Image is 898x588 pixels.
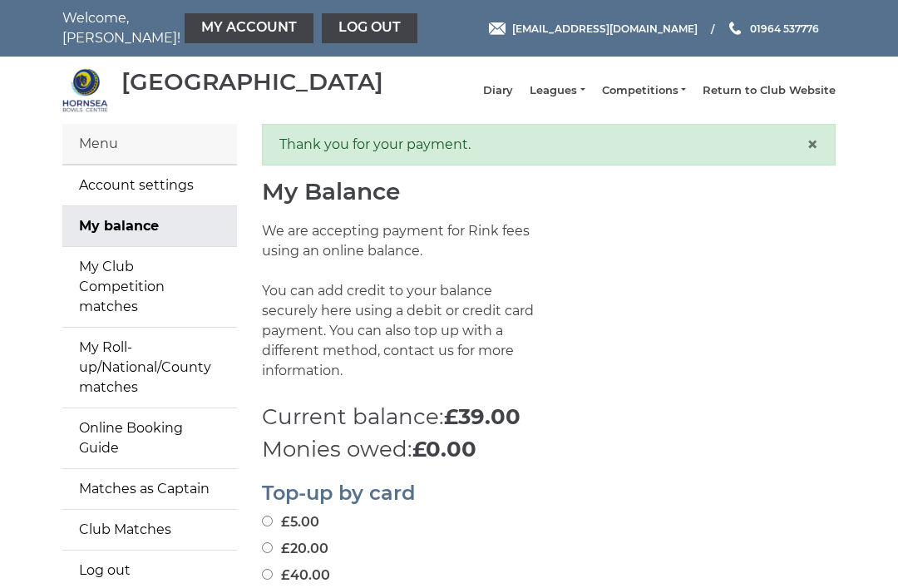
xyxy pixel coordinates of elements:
[262,512,319,532] label: £5.00
[262,433,836,466] p: Monies owed:
[412,436,476,462] strong: £0.00
[62,206,237,246] a: My balance
[322,13,417,43] a: Log out
[750,22,819,34] span: 01964 537776
[807,135,818,155] button: Close
[62,510,237,550] a: Club Matches
[530,83,585,98] a: Leagues
[262,539,328,559] label: £20.00
[602,83,686,98] a: Competitions
[262,566,330,586] label: £40.00
[512,22,698,34] span: [EMAIL_ADDRESS][DOMAIN_NAME]
[262,179,836,205] h1: My Balance
[703,83,836,98] a: Return to Club Website
[62,124,237,165] div: Menu
[62,328,237,408] a: My Roll-up/National/County matches
[62,247,237,327] a: My Club Competition matches
[121,69,383,95] div: [GEOGRAPHIC_DATA]
[444,403,521,430] strong: £39.00
[262,401,836,433] p: Current balance:
[489,21,698,37] a: Email [EMAIL_ADDRESS][DOMAIN_NAME]
[489,22,506,35] img: Email
[185,13,313,43] a: My Account
[262,124,836,166] div: Thank you for your payment.
[729,22,741,35] img: Phone us
[262,542,273,553] input: £20.00
[62,8,370,48] nav: Welcome, [PERSON_NAME]!
[727,21,819,37] a: Phone us 01964 537776
[62,408,237,468] a: Online Booking Guide
[262,221,536,401] p: We are accepting payment for Rink fees using an online balance. You can add credit to your balanc...
[807,132,818,156] span: ×
[262,482,836,504] h2: Top-up by card
[62,67,108,113] img: Hornsea Bowls Centre
[262,516,273,526] input: £5.00
[62,166,237,205] a: Account settings
[483,83,513,98] a: Diary
[62,469,237,509] a: Matches as Captain
[262,569,273,580] input: £40.00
